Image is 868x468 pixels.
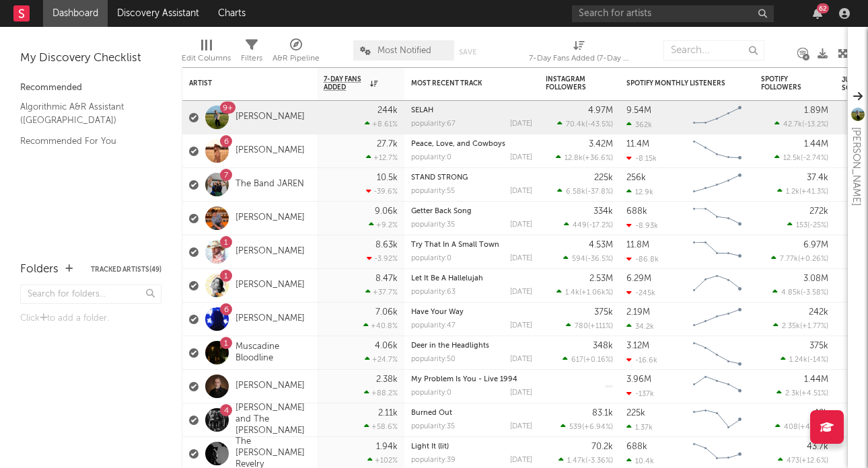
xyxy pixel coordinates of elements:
[366,153,398,162] div: +12.7 %
[411,288,456,296] div: popularity: 63
[626,288,655,297] div: -245k
[377,173,398,182] div: 10.5k
[411,188,455,195] div: popularity: 55
[772,288,828,297] div: ( )
[589,140,613,149] div: 3.42M
[804,140,828,149] div: 1.44M
[20,80,161,96] div: Recommended
[809,342,828,350] div: 375k
[324,75,367,91] span: 7-Day Fans Added
[377,106,398,115] div: 244k
[780,256,798,263] span: 7.77k
[626,188,653,196] div: 12.9k
[590,323,611,330] span: +111 %
[365,288,398,297] div: +37.7 %
[803,241,828,249] div: 6.97M
[236,403,310,437] a: [PERSON_NAME] and The [PERSON_NAME]
[411,342,532,350] div: Deer in the Headlights
[411,174,532,182] div: STAND STRONG
[785,390,799,397] span: 2.3k
[411,457,456,464] div: popularity: 39
[817,3,829,13] div: 62
[369,221,398,229] div: +9.2 %
[236,381,305,392] a: [PERSON_NAME]
[364,389,398,397] div: +88.2 %
[626,423,653,432] div: 1.37k
[557,120,613,128] div: ( )
[411,174,468,182] a: STAND STRONG
[510,322,532,329] div: [DATE]
[626,308,650,317] div: 2.19M
[796,222,807,229] span: 153
[236,212,305,224] a: [PERSON_NAME]
[236,112,305,123] a: [PERSON_NAME]
[366,187,398,196] div: -39.6 %
[592,409,613,418] div: 83.1k
[566,121,585,128] span: 70.4k
[801,188,826,196] span: +41.3 %
[558,456,613,465] div: ( )
[375,342,398,350] div: 4.06k
[626,409,645,418] div: 225k
[807,173,828,182] div: 37.4k
[591,442,613,451] div: 70.2k
[510,188,532,195] div: [DATE]
[626,322,654,331] div: 34.2k
[411,141,505,148] a: Peace, Love, and Cowboys
[807,442,828,451] div: 43.7k
[626,356,657,364] div: -16.6k
[626,255,659,264] div: -86.8k
[411,376,517,383] a: My Problem Is You - Live 1994
[804,106,828,115] div: 1.89M
[687,303,748,336] svg: Chart title
[367,456,398,465] div: +102 %
[626,457,654,465] div: 10.4k
[377,140,398,149] div: 27.7k
[529,50,630,67] div: 7-Day Fans Added (7-Day Fans Added)
[571,356,583,364] span: 617
[377,46,431,55] span: Most Notified
[771,254,828,263] div: ( )
[786,188,799,196] span: 1.2k
[411,409,452,417] a: Burned Out
[510,457,532,464] div: [DATE]
[567,457,585,465] span: 1.47k
[375,241,398,249] div: 8.63k
[626,173,646,182] div: 256k
[565,289,579,297] span: 1.4k
[803,155,826,162] span: -2.74 %
[687,101,748,134] svg: Chart title
[801,390,826,397] span: +4.51 %
[411,423,455,430] div: popularity: 35
[626,274,651,283] div: 6.29M
[20,284,161,304] input: Search for folders...
[687,269,748,303] svg: Chart title
[809,308,828,317] div: 242k
[556,153,613,162] div: ( )
[761,75,808,91] div: Spotify Followers
[687,202,748,235] svg: Chart title
[529,34,630,73] div: 7-Day Fans Added (7-Day Fans Added)
[782,323,800,330] span: 2.35k
[189,79,290,87] div: Artist
[626,154,657,163] div: -8.15k
[593,342,613,350] div: 348k
[411,154,451,161] div: popularity: 0
[557,187,613,196] div: ( )
[593,207,613,216] div: 334k
[594,308,613,317] div: 375k
[411,107,433,114] a: SELAH
[848,127,864,206] div: [PERSON_NAME]
[510,356,532,363] div: [DATE]
[802,323,826,330] span: +1.77 %
[626,120,652,129] div: 362k
[787,457,799,465] span: 473
[575,323,588,330] span: 780
[182,34,231,73] div: Edit Columns
[411,241,532,249] div: Try That In A Small Town
[784,424,798,431] span: 408
[566,188,585,196] span: 6.58k
[563,254,613,263] div: ( )
[783,121,802,128] span: 42.7k
[569,424,582,431] span: 539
